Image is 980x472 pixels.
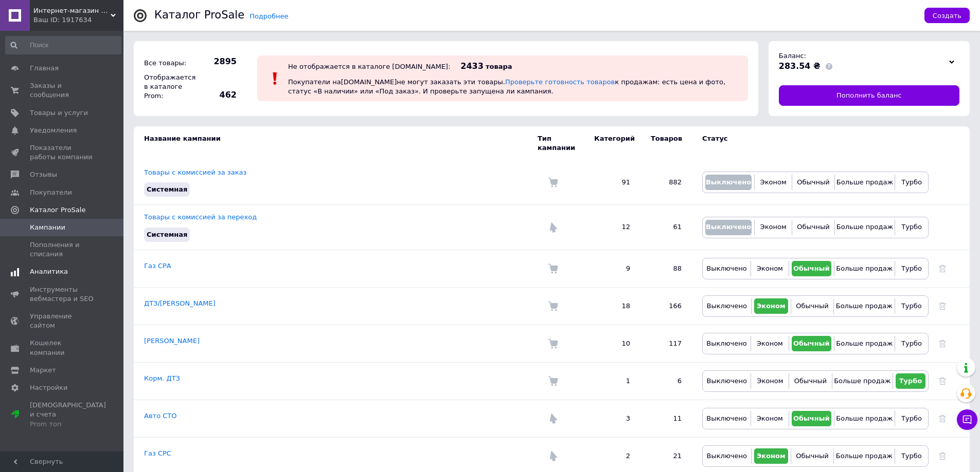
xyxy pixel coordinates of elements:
[548,301,558,311] img: Комиссия за заказ
[141,70,198,104] div: Отображается в каталоге Prom:
[141,56,198,70] div: Все товары:
[30,366,56,375] span: Маркет
[548,177,558,187] img: Комиссия за заказ
[901,265,922,272] span: Турбо
[837,411,892,426] button: Больше продаж
[486,63,512,70] span: товара
[640,362,692,400] td: 6
[706,265,746,272] span: Выключено
[30,312,95,330] span: Управление сайтом
[796,302,828,310] span: Обычный
[901,339,922,347] span: Турбо
[144,262,171,270] a: Газ СРА
[898,261,925,276] button: Турбо
[584,400,640,437] td: 3
[288,78,725,95] span: Покупатели на [DOMAIN_NAME] не могут заказать эти товары. к продажам: есть цена и фото, статус «В...
[836,178,893,186] span: Больше продаж
[147,185,187,193] span: Системная
[792,373,829,389] button: Обычный
[584,160,640,205] td: 91
[705,373,748,389] button: Выключено
[793,339,830,347] span: Обычный
[901,302,922,310] span: Турбо
[898,448,925,464] button: Турбо
[30,223,65,232] span: Кампании
[30,205,85,215] span: Каталог ProSale
[706,414,746,422] span: Выключено
[640,400,692,437] td: 11
[901,223,922,231] span: Турбо
[30,64,59,73] span: Главная
[548,222,558,233] img: Комиссия за переход
[757,452,786,460] span: Эконом
[30,143,95,162] span: Показатели работы компании
[705,261,748,276] button: Выключено
[797,223,829,231] span: Обычный
[792,411,831,426] button: Обычный
[706,223,751,231] span: Выключено
[795,220,831,235] button: Обычный
[794,448,831,464] button: Обычный
[548,338,558,349] img: Комиссия за заказ
[939,339,946,347] a: Удалить
[705,411,748,426] button: Выключено
[834,377,890,385] span: Больше продаж
[939,414,946,422] a: Удалить
[898,411,925,426] button: Турбо
[794,377,827,385] span: Обычный
[757,302,786,310] span: Эконом
[836,91,902,100] span: Пополнить баланс
[705,448,749,464] button: Выключено
[836,223,893,231] span: Больше продаж
[538,126,584,160] td: Тип кампании
[779,52,806,60] span: Баланс:
[548,376,558,386] img: Комиссия за заказ
[144,412,176,420] a: Авто СТО
[30,338,95,357] span: Кошелек компании
[5,36,121,54] input: Поиск
[584,250,640,287] td: 9
[144,213,257,221] a: Товары с комиссией за переход
[640,205,692,250] td: 61
[836,448,892,464] button: Больше продаж
[33,6,111,15] span: Интернет-магазин электро-бытовых товаров "Восторг"
[692,126,929,160] td: Статус
[760,223,787,231] span: Эконом
[705,175,752,190] button: Выключено
[757,265,783,272] span: Эконом
[460,61,484,71] span: 2433
[707,377,747,385] span: Выключено
[30,108,88,118] span: Товары и услуги
[794,298,831,314] button: Обычный
[793,265,830,272] span: Обычный
[30,420,106,429] div: Prom топ
[707,302,747,310] span: Выключено
[30,188,72,197] span: Покупатели
[30,126,77,135] span: Уведомления
[901,178,922,186] span: Турбо
[792,261,831,276] button: Обычный
[838,175,892,190] button: Больше продаж
[30,81,95,100] span: Заказы и сообщения
[795,175,831,190] button: Обычный
[754,373,786,389] button: Эконом
[584,362,640,400] td: 1
[754,261,786,276] button: Эконом
[939,377,946,385] a: Удалить
[754,298,788,314] button: Эконом
[584,325,640,362] td: 10
[705,336,748,351] button: Выключено
[30,240,95,259] span: Пополнения и списания
[836,452,893,460] span: Больше продаж
[898,336,925,351] button: Турбо
[939,452,946,460] a: Удалить
[584,205,640,250] td: 12
[548,451,558,461] img: Комиссия за переход
[797,178,829,186] span: Обычный
[144,168,246,176] a: Товары с комиссией за заказ
[640,160,692,205] td: 882
[707,452,747,460] span: Выключено
[898,175,925,190] button: Турбо
[901,414,922,422] span: Турбо
[836,265,893,272] span: Больше продаж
